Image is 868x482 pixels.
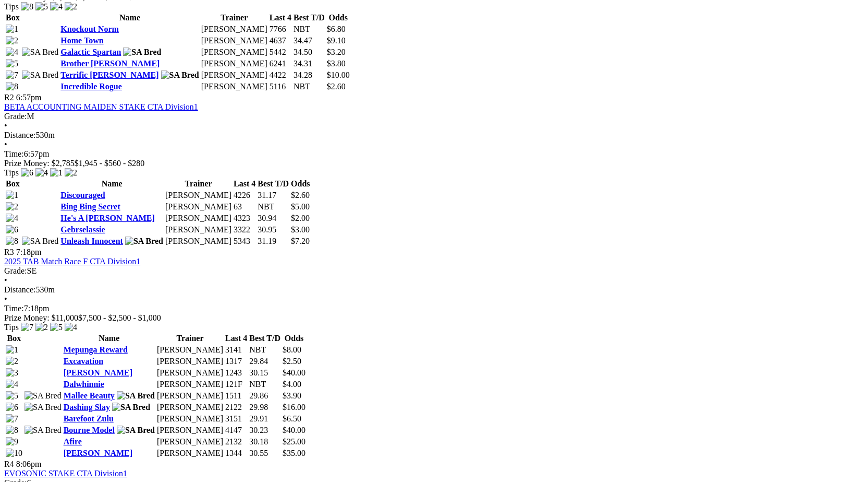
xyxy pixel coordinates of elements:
[4,304,864,313] div: 7:18pm
[225,448,248,459] td: 1344
[50,2,63,11] img: 4
[165,179,232,189] th: Trainer
[4,168,19,177] span: Tips
[6,414,18,424] img: 7
[156,345,224,355] td: [PERSON_NAME]
[293,13,325,23] th: Best T/D
[21,168,33,178] img: 6
[60,13,199,23] th: Name
[21,2,33,11] img: 8
[233,236,256,246] td: 5343
[283,426,305,434] span: $40.00
[125,237,163,246] img: SA Bred
[6,13,20,22] span: Box
[64,449,132,457] a: [PERSON_NAME]
[6,25,18,34] img: 1
[165,213,232,224] td: [PERSON_NAME]
[249,448,281,459] td: 30.55
[156,368,224,378] td: [PERSON_NAME]
[4,257,140,266] a: 2025 TAB Match Race F CTA Division1
[4,304,24,313] span: Time:
[21,323,33,332] img: 7
[22,237,59,246] img: SA Bred
[6,403,18,412] img: 6
[4,469,127,478] a: EVOSONIC STAKE CTA Division1
[4,102,198,111] a: BETA ACCOUNTING MAIDEN STAKE CTA Division1
[16,93,42,102] span: 6:57pm
[249,356,281,367] td: 29.84
[291,225,310,234] span: $3.00
[269,58,292,69] td: 6241
[6,357,18,366] img: 2
[201,36,268,46] td: [PERSON_NAME]
[326,13,350,23] th: Odds
[283,403,305,412] span: $16.00
[249,402,281,413] td: 29.98
[249,437,281,447] td: 30.18
[6,48,18,57] img: 4
[6,225,18,234] img: 6
[225,379,248,390] td: 121F
[25,391,62,401] img: SA Bred
[327,59,346,68] span: $3.80
[6,237,18,246] img: 8
[225,333,248,344] th: Last 4
[6,202,18,211] img: 2
[233,190,256,201] td: 4226
[165,236,232,246] td: [PERSON_NAME]
[4,295,7,303] span: •
[16,460,42,468] span: 8:06pm
[6,345,18,355] img: 1
[6,179,20,188] span: Box
[4,266,864,276] div: SE
[4,131,864,140] div: 530m
[249,368,281,378] td: 30.15
[156,425,224,436] td: [PERSON_NAME]
[7,334,21,343] span: Box
[293,70,325,80] td: 34.28
[290,179,310,189] th: Odds
[6,391,18,401] img: 5
[225,414,248,424] td: 3151
[269,70,292,80] td: 4422
[293,24,325,34] td: NBT
[201,70,268,80] td: [PERSON_NAME]
[60,225,105,234] a: Gebrselassie
[6,426,18,435] img: 8
[291,214,310,222] span: $2.00
[117,426,155,435] img: SA Bred
[65,168,77,178] img: 2
[4,112,27,121] span: Grade:
[60,48,121,56] a: Galactic Spartan
[225,402,248,413] td: 2122
[16,248,42,256] span: 7:18pm
[269,81,292,92] td: 5116
[4,112,864,121] div: M
[327,36,346,45] span: $9.10
[6,70,18,80] img: 7
[283,449,305,457] span: $35.00
[112,403,150,412] img: SA Bred
[283,368,305,377] span: $40.00
[293,47,325,57] td: 34.50
[283,357,301,366] span: $2.50
[233,179,256,189] th: Last 4
[257,225,289,235] td: 30.95
[283,391,301,400] span: $3.90
[293,36,325,46] td: 34.47
[156,379,224,390] td: [PERSON_NAME]
[156,356,224,367] td: [PERSON_NAME]
[60,59,160,68] a: Brother [PERSON_NAME]
[327,25,346,33] span: $6.80
[225,356,248,367] td: 1317
[78,313,161,322] span: $7,500 - $2,500 - $1,000
[6,437,18,446] img: 9
[64,414,114,423] a: Barefoot Zulu
[249,379,281,390] td: NBT
[165,202,232,212] td: [PERSON_NAME]
[6,368,18,378] img: 3
[60,214,154,222] a: He's A [PERSON_NAME]
[327,70,350,79] span: $10.00
[50,168,63,178] img: 1
[233,225,256,235] td: 3322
